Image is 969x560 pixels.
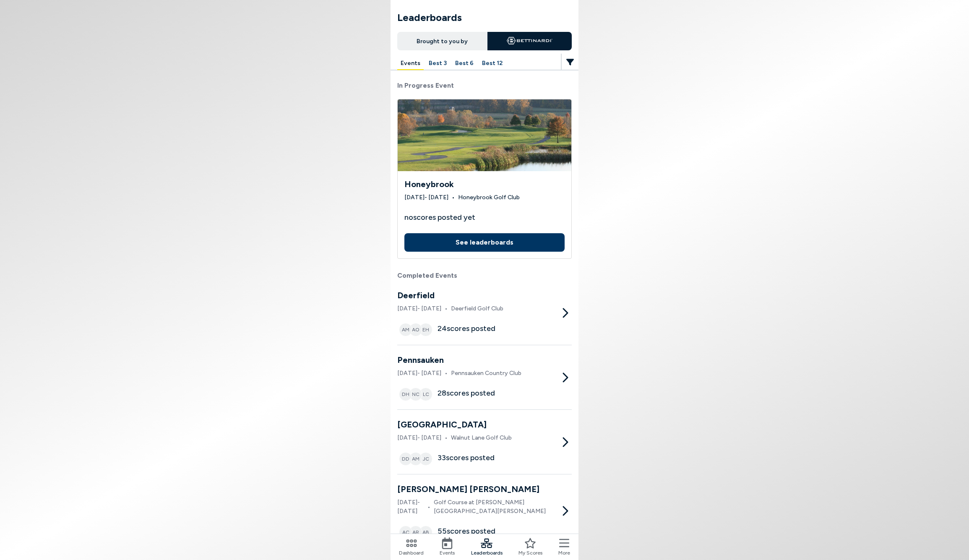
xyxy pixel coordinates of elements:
h2: Completed Events [397,271,572,281]
a: [GEOGRAPHIC_DATA][DATE]- [DATE]•Walnut Lane Golf ClubDDAMJC33scores posted [397,418,572,466]
div: AO [409,323,422,336]
span: • [427,503,430,511]
h3: [PERSON_NAME] [PERSON_NAME] [397,483,558,495]
div: DD [399,452,412,466]
div: DH [399,388,412,401]
span: Leaderboards [471,549,503,557]
div: AM [399,323,412,336]
button: Best 3 [425,57,450,70]
a: My Scores [518,537,542,557]
h3: Pennsauken [397,354,521,366]
span: no scores posted yet [404,212,475,223]
span: Events [440,549,455,557]
a: Dashboard [399,537,424,557]
span: Golf Course at [PERSON_NAME][GEOGRAPHIC_DATA][PERSON_NAME] [434,498,558,516]
div: AM [409,452,422,466]
span: 24 scores posted [438,323,495,336]
span: 33 scores posted [438,452,495,466]
span: • [445,304,448,313]
span: • [452,193,455,202]
h1: Leaderboards [397,10,572,25]
span: Deerfield Golf Club [451,304,503,313]
div: EH [419,323,432,336]
div: NC [409,388,422,401]
div: LC [419,388,432,401]
span: More [558,549,570,557]
a: Deerfield[DATE]- [DATE]•Deerfield Golf ClubAMAOEH24scores posted [397,289,572,336]
span: [DATE] - [DATE] [397,498,424,516]
span: Honeybrook Golf Club [458,193,520,202]
span: My Scores [518,549,542,557]
button: Events [397,57,424,70]
h3: Honeybrook [404,178,565,190]
span: [DATE] - [DATE] [397,369,441,378]
span: [DATE] - [DATE] [397,304,441,313]
span: • [445,369,448,378]
img: Honeybrook [398,99,571,171]
div: AC [399,526,412,539]
span: Dashboard [399,549,424,557]
a: HoneybrookHoneybrook[DATE]- [DATE]•Honeybrook Golf Clubnoscores posted yetSee leaderboards [397,99,572,259]
button: See leaderboards [404,233,565,252]
div: Brought to you by [397,32,487,50]
button: More [558,537,570,557]
a: Events [440,537,455,557]
span: 55 scores posted [438,526,495,539]
button: Best 12 [479,57,506,70]
span: Walnut Lane Golf Club [451,433,512,442]
h2: In Progress Event [397,81,572,91]
span: Pennsauken Country Club [451,369,521,378]
span: 28 scores posted [438,388,495,401]
a: Leaderboards [471,537,503,557]
a: [PERSON_NAME] [PERSON_NAME][DATE]- [DATE]•Golf Course at [PERSON_NAME][GEOGRAPHIC_DATA][PERSON_NA... [397,483,572,539]
span: • [445,433,448,442]
div: JC [419,452,432,466]
h3: Deerfield [397,289,503,302]
span: [DATE] - [DATE] [397,433,441,442]
div: AR [409,526,422,539]
div: Manage your account [391,57,578,70]
a: Pennsauken[DATE]- [DATE]•Pennsauken Country ClubDHNCLC28scores posted [397,354,572,401]
h3: [GEOGRAPHIC_DATA] [397,418,512,431]
div: AB [419,526,432,539]
span: [DATE] - [DATE] [404,193,448,202]
button: Best 6 [452,57,477,70]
